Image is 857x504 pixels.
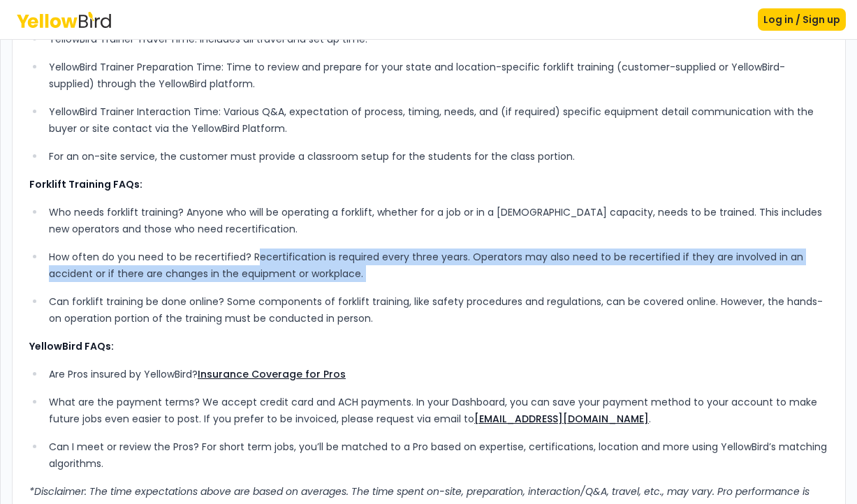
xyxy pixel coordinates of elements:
[49,249,828,282] p: How often do you need to be recertified? Recertification is required every three years. Operators...
[49,148,828,165] p: For an on-site service, the customer must provide a classroom setup for the students for the clas...
[49,438,828,472] p: Can I meet or review the Pros? For short term jobs, you’ll be matched to a Pro based on expertise...
[49,366,828,383] p: Are Pros insured by YellowBird?
[49,204,828,237] p: Who needs forklift training? Anyone who will be operating a forklift, whether for a job or in a [...
[198,367,346,381] a: Insurance Coverage for Pros
[29,177,142,191] strong: Forklift Training FAQs:
[29,339,114,353] strong: YellowBird FAQs:
[49,293,828,327] p: Can forklift training be done online? Some components of forklift training, like safety procedure...
[49,394,828,427] p: What are the payment terms? We accept credit card and ACH payments. In your Dashboard, you can sa...
[49,59,828,92] p: YellowBird Trainer Preparation Time: Time to review and prepare for your state and location-speci...
[474,412,649,426] a: [EMAIL_ADDRESS][DOMAIN_NAME]
[758,8,846,31] button: Log in / Sign up
[49,103,828,137] p: YellowBird Trainer Interaction Time: Various Q&A, expectation of process, timing, needs, and (if ...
